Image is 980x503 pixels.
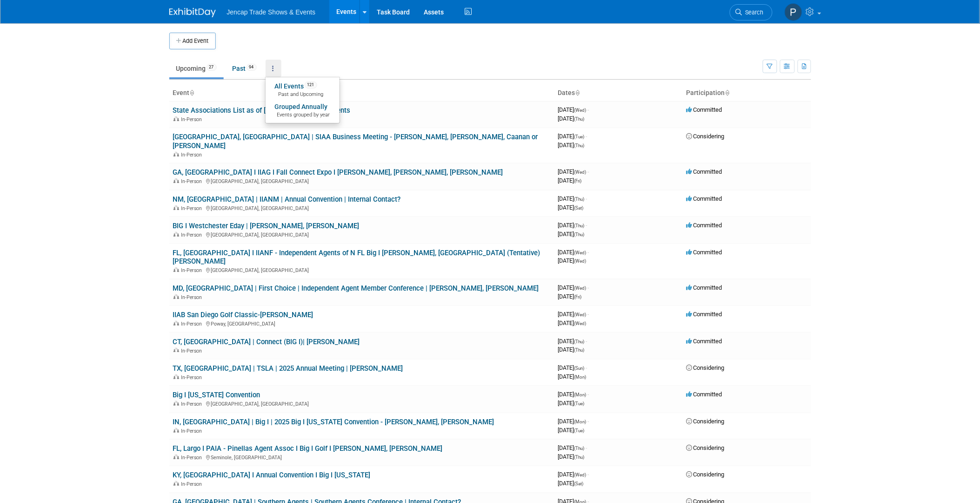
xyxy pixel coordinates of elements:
span: In-Person [181,455,205,461]
span: (Wed) [574,258,587,264]
a: Search [730,4,773,20]
img: Paul Orlando [785,3,802,21]
span: - [588,311,589,318]
img: In-Person Event [173,455,179,459]
span: [DATE] [558,284,589,291]
span: - [588,418,589,425]
a: MD, [GEOGRAPHIC_DATA] | First Choice | Independent Agent Member Conference | [PERSON_NAME], [PERS... [173,284,539,292]
span: Search [742,9,764,16]
span: [DATE] [558,195,587,202]
span: (Mon) [574,392,587,397]
span: (Thu) [574,223,585,228]
span: In-Person [181,294,205,300]
span: (Wed) [574,170,587,175]
span: (Fri) [574,178,582,184]
span: (Wed) [574,108,587,113]
span: In-Person [181,205,205,211]
span: Considering [687,444,725,451]
span: (Wed) [574,285,587,291]
img: In-Person Event [173,401,179,406]
img: In-Person Event [173,321,179,326]
span: (Thu) [574,232,585,237]
span: Committed [687,284,722,291]
th: Dates [554,85,683,101]
span: - [588,284,589,291]
span: [DATE] [558,115,585,122]
span: [DATE] [558,364,587,371]
button: Add Event [169,33,216,49]
div: [GEOGRAPHIC_DATA], [GEOGRAPHIC_DATA] [173,204,551,211]
span: [DATE] [558,177,582,184]
span: [DATE] [558,373,587,380]
div: Seminole, [GEOGRAPHIC_DATA] [173,453,551,461]
img: In-Person Event [173,294,179,299]
span: - [586,364,587,371]
span: (Thu) [574,197,585,202]
span: [DATE] [558,444,587,451]
span: In-Person [181,401,205,407]
img: In-Person Event [173,374,179,379]
div: [GEOGRAPHIC_DATA], [GEOGRAPHIC_DATA] [173,177,551,184]
div: [GEOGRAPHIC_DATA], [GEOGRAPHIC_DATA] [173,266,551,273]
span: [DATE] [558,346,585,353]
span: (Mon) [574,419,587,424]
a: IN, [GEOGRAPHIC_DATA] | Big I | 2025 Big I [US_STATE] Convention - [PERSON_NAME], [PERSON_NAME] [173,418,494,426]
img: ExhibitDay [169,8,216,17]
span: [DATE] [558,231,585,238]
span: [DATE] [558,338,587,345]
span: (Mon) [574,374,587,380]
img: In-Person Event [173,152,179,156]
span: [DATE] [558,133,587,140]
span: [DATE] [558,249,589,256]
a: NM, [GEOGRAPHIC_DATA] | IIANM | Annual Convention | Internal Contact? [173,195,401,204]
a: [GEOGRAPHIC_DATA], [GEOGRAPHIC_DATA] | SIAA Business Meeting - [PERSON_NAME], [PERSON_NAME], Caan... [173,133,538,150]
span: [DATE] [558,427,585,434]
img: In-Person Event [173,205,179,210]
span: - [588,249,589,256]
span: [DATE] [558,453,585,460]
span: [DATE] [558,311,589,318]
span: Committed [687,195,722,202]
span: - [588,106,589,113]
span: (Thu) [574,143,585,148]
span: (Sat) [574,205,584,211]
span: (Sat) [574,481,584,486]
span: [DATE] [558,418,589,425]
a: State Associations List as of [DATE] - Under Attachments [173,106,351,115]
a: Sort by Start Date [575,89,580,96]
span: In-Person [181,152,205,158]
span: Committed [687,249,722,256]
img: In-Person Event [173,232,179,237]
span: Events grouped by year [275,111,330,119]
span: (Wed) [574,321,587,326]
img: In-Person Event [173,116,179,121]
a: Grouped AnnuallyEvents grouped by year [266,100,340,121]
span: In-Person [181,232,205,238]
img: In-Person Event [173,267,179,272]
span: Considering [687,418,725,425]
span: In-Person [181,348,205,354]
span: [DATE] [558,480,584,487]
span: - [586,133,587,140]
span: In-Person [181,428,205,434]
span: 94 [247,64,257,71]
a: Big I [US_STATE] Convention [173,391,260,399]
div: [GEOGRAPHIC_DATA], [GEOGRAPHIC_DATA] [173,231,551,238]
span: Committed [687,338,722,345]
span: (Wed) [574,250,587,255]
span: [DATE] [558,400,585,407]
span: [DATE] [558,391,589,398]
a: TX, [GEOGRAPHIC_DATA] | TSLA | 2025 Annual Meeting | [PERSON_NAME] [173,364,403,373]
span: Committed [687,222,722,229]
span: Jencap Trade Shows & Events [227,8,316,16]
span: [DATE] [558,168,589,175]
span: In-Person [181,321,205,327]
span: [DATE] [558,471,589,478]
a: Past94 [226,60,264,77]
span: Committed [687,106,722,113]
span: [DATE] [558,319,587,326]
span: - [588,168,589,175]
span: (Thu) [574,116,585,122]
a: CT, [GEOGRAPHIC_DATA] | Connect (BIG I)| [PERSON_NAME] [173,338,360,346]
span: (Wed) [574,472,587,477]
